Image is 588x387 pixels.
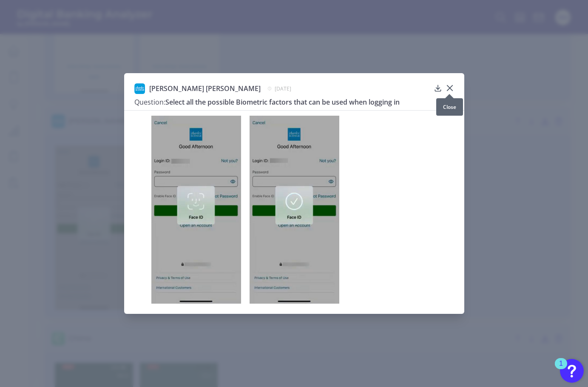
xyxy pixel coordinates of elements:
[134,97,430,107] h3: Select all the possible Biometric factors that can be used when logging in
[134,97,165,107] span: Question:
[149,84,261,93] span: [PERSON_NAME] [PERSON_NAME]
[436,98,463,116] div: Close
[560,359,584,383] button: Open Resource Center, 1 new notification
[559,364,563,375] div: 1
[275,85,291,92] span: [DATE]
